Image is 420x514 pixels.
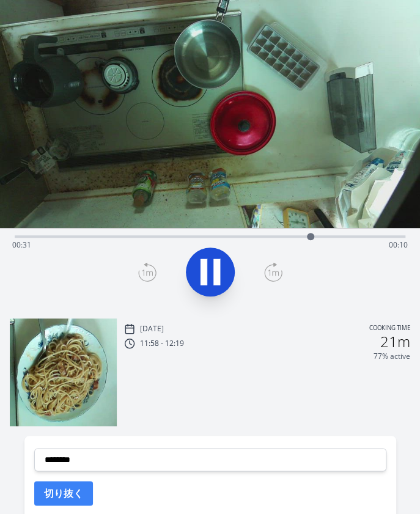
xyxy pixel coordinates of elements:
[380,334,410,349] h2: 21m
[34,481,93,505] button: 切り抜く
[10,318,117,425] img: 250826025850_thumb.jpeg
[140,339,184,348] p: 11:58 - 12:19
[12,240,31,250] span: 00:31
[389,240,408,250] span: 00:10
[374,351,410,361] p: 77% active
[140,324,164,334] p: [DATE]
[369,323,410,334] p: Cooking time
